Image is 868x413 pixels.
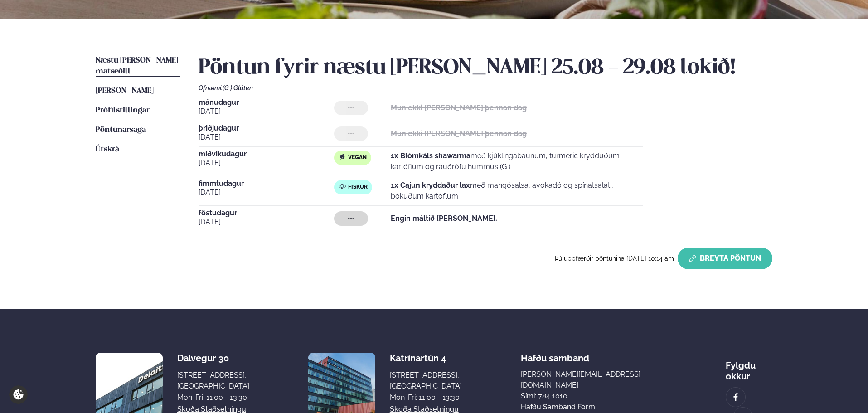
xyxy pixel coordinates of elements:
[390,353,462,364] div: Katrínartún 4
[390,370,462,392] div: [STREET_ADDRESS], [GEOGRAPHIC_DATA]
[678,248,772,269] button: Breyta Pöntun
[391,181,470,189] strong: 1x Cajun kryddaður lax
[391,129,527,138] strong: Mun ekki [PERSON_NAME] þennan dag
[521,345,589,364] span: Hafðu samband
[177,392,249,403] div: Mon-Fri: 11:00 - 13:30
[199,158,334,169] span: [DATE]
[96,86,154,97] a: [PERSON_NAME]
[726,353,772,382] div: Fylgdu okkur
[223,84,253,92] span: (G ) Glúten
[96,105,150,116] a: Prófílstillingar
[96,107,150,114] span: Prófílstillingar
[9,385,28,404] a: Cookie settings
[199,132,334,143] span: [DATE]
[391,151,470,160] strong: 1x Blómkáls shawarma
[199,151,334,158] span: miðvikudagur
[731,392,741,403] img: image alt
[177,370,249,392] div: [STREET_ADDRESS], [GEOGRAPHIC_DATA]
[521,402,595,413] a: Hafðu samband form
[199,209,334,217] span: föstudagur
[521,391,667,402] p: Sími: 784 1010
[199,99,334,106] span: mánudagur
[348,184,368,191] span: Fiskur
[177,353,249,364] div: Dalvegur 30
[96,125,146,136] a: Pöntunarsaga
[96,57,178,75] span: Næstu [PERSON_NAME] matseðill
[199,125,334,132] span: þriðjudagur
[339,183,346,190] img: fish.svg
[391,151,643,172] p: með kjúklingabaunum, turmeric krydduðum kartöflum og rauðrófu hummus (G )
[391,180,643,202] p: með mangósalsa, avókadó og spínatsalati, bökuðum kartöflum
[96,55,180,77] a: Næstu [PERSON_NAME] matseðill
[348,104,354,112] span: ---
[199,55,772,81] h2: Pöntun fyrir næstu [PERSON_NAME] 25.08 - 29.08 lokið!
[96,146,119,153] span: Útskrá
[726,388,745,407] a: image alt
[391,214,497,223] strong: Engin máltíð [PERSON_NAME].
[521,369,667,391] a: [PERSON_NAME][EMAIL_ADDRESS][DOMAIN_NAME]
[391,103,527,112] strong: Mun ekki [PERSON_NAME] þennan dag
[96,144,119,155] a: Útskrá
[96,126,146,134] span: Pöntunarsaga
[348,130,354,137] span: ---
[348,215,354,222] span: ---
[555,255,674,262] span: Þú uppfærðir pöntunina [DATE] 10:14 am
[199,180,334,187] span: fimmtudagur
[199,217,334,228] span: [DATE]
[199,106,334,117] span: [DATE]
[390,392,462,403] div: Mon-Fri: 11:00 - 13:30
[348,154,367,161] span: Vegan
[339,153,346,160] img: Vegan.svg
[96,87,154,95] span: [PERSON_NAME]
[199,84,772,92] div: Ofnæmi:
[199,187,334,198] span: [DATE]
